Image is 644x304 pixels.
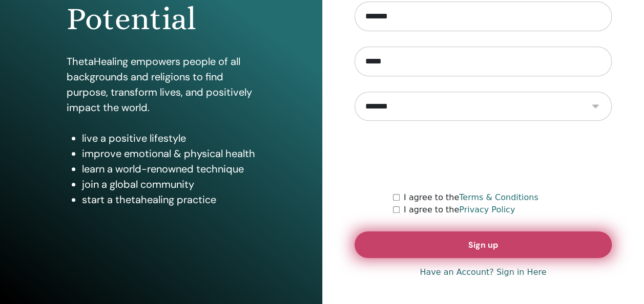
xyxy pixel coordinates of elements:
[82,161,256,177] li: learn a world-renowned technique
[405,136,561,176] iframe: reCAPTCHA
[404,204,515,216] label: I agree to the
[82,131,256,146] li: live a positive lifestyle
[67,54,256,115] p: ThetaHealing empowers people of all backgrounds and religions to find purpose, transform lives, a...
[459,205,515,214] a: Privacy Policy
[82,177,256,192] li: join a global community
[459,192,538,202] a: Terms & Conditions
[404,191,538,204] label: I agree to the
[468,240,498,250] span: Sign up
[420,266,546,278] a: Have an Account? Sign in Here
[82,192,256,207] li: start a thetahealing practice
[355,231,612,258] button: Sign up
[82,146,256,161] li: improve emotional & physical health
